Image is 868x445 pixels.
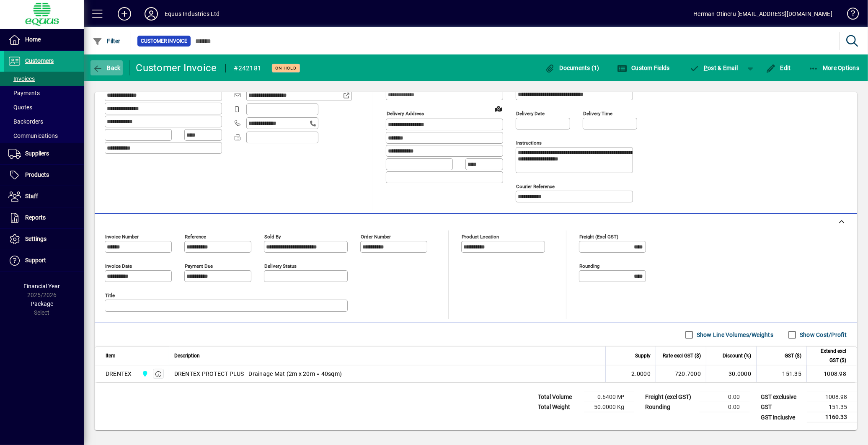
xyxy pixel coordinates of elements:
mat-label: Freight (excl GST) [579,234,618,240]
td: 50.0000 Kg [584,402,634,412]
td: Freight (excl GST) [641,392,700,402]
div: Herman Otineru [EMAIL_ADDRESS][DOMAIN_NAME] [693,7,832,21]
a: Reports [4,207,84,228]
span: More Options [809,65,860,71]
span: 2.0000 [632,370,651,378]
a: Quotes [4,100,84,114]
span: Extend excl GST ($) [812,347,846,365]
label: Show Line Volumes/Weights [695,331,773,339]
span: Products [25,171,49,178]
button: Custom Fields [615,60,672,75]
td: 151.35 [756,365,806,382]
mat-label: Delivery status [264,263,297,269]
td: 0.6400 M³ [584,392,634,402]
mat-label: Order number [361,234,391,240]
span: Documents (1) [545,65,599,71]
button: Post & Email [685,60,742,75]
span: Discount (%) [723,351,751,360]
app-page-header-button: Back [84,60,130,75]
span: Quotes [8,104,32,111]
mat-label: Invoice number [105,234,139,240]
span: Customer Invoice [141,37,187,45]
td: Total Weight [534,402,584,412]
mat-label: Courier Reference [516,184,555,189]
label: Show Cost/Profit [798,331,847,339]
span: Item [106,351,116,360]
button: Add [111,6,138,21]
mat-label: Instructions [516,140,542,146]
td: 0.00 [700,392,750,402]
a: Payments [4,86,84,100]
span: Reports [25,214,46,221]
span: Financial Year [24,283,60,290]
a: Products [4,165,84,186]
mat-label: Rounding [579,263,599,269]
span: P [704,65,708,71]
td: GST exclusive [757,392,807,402]
span: Back [93,65,121,71]
button: More Options [806,60,862,75]
span: Invoices [8,75,35,82]
span: Staff [25,193,38,199]
a: Invoices [4,72,84,86]
span: Communications [8,132,58,139]
mat-label: Payment due [185,263,213,269]
mat-label: Sold by [264,234,281,240]
span: Customers [25,57,54,64]
span: Description [174,351,200,360]
button: Edit [764,60,793,75]
span: Support [25,257,46,264]
button: Documents (1) [543,60,602,75]
a: Backorders [4,114,84,129]
div: Customer Invoice [136,61,217,75]
span: Custom Fields [617,65,670,71]
td: GST inclusive [757,412,807,423]
button: Profile [138,6,165,21]
a: View on map [492,102,505,115]
div: DRENTEX [106,370,132,378]
button: Back [90,60,123,75]
mat-label: Title [105,292,115,298]
a: Knowledge Base [841,2,858,29]
mat-label: Invoice date [105,263,132,269]
a: Support [4,250,84,271]
mat-label: Delivery time [583,111,612,116]
span: ost & Email [690,65,738,71]
span: Package [31,300,53,307]
button: Filter [90,34,123,49]
span: Filter [93,38,121,44]
mat-label: Reference [185,234,206,240]
td: 151.35 [807,402,857,412]
span: Backorders [8,118,43,125]
span: Supply [635,351,651,360]
td: Rounding [641,402,700,412]
span: Rate excl GST ($) [663,351,701,360]
td: 1008.98 [806,365,857,382]
span: GST ($) [785,351,801,360]
div: 720.7000 [661,370,701,378]
td: 1008.98 [807,392,857,402]
a: Settings [4,229,84,250]
span: On hold [275,65,297,71]
span: Settings [25,235,46,242]
span: Edit [766,65,791,71]
span: Suppliers [25,150,49,157]
span: DRENTEX PROTECT PLUS - Drainage Mat (2m x 20m = 40sqm) [174,370,342,378]
td: 30.0000 [706,365,756,382]
a: Staff [4,186,84,207]
a: Home [4,29,84,50]
a: Communications [4,129,84,143]
td: 1160.33 [807,412,857,423]
a: Suppliers [4,143,84,164]
td: GST [757,402,807,412]
mat-label: Product location [462,234,499,240]
td: 0.00 [700,402,750,412]
mat-label: Delivery date [516,111,545,116]
td: Total Volume [534,392,584,402]
span: 3C CENTRAL [139,369,149,378]
span: Home [25,36,41,43]
span: Payments [8,90,40,96]
div: Equus Industries Ltd [165,7,220,21]
div: #242181 [234,62,262,75]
